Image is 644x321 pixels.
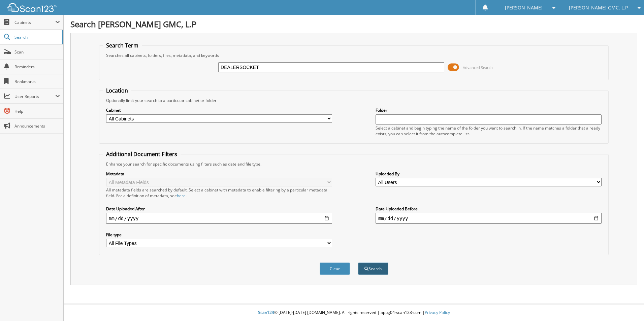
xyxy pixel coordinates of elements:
span: [PERSON_NAME] GMC, L.P [569,6,628,10]
span: Advanced Search [463,65,493,70]
a: here [177,193,186,199]
span: Bookmarks [14,79,60,84]
label: Uploaded By [376,171,602,177]
div: © [DATE]-[DATE] [DOMAIN_NAME]. All rights reserved | appg04-scan123-com | [64,305,644,321]
span: Announcements [14,123,60,129]
div: Enhance your search for specific documents using filters such as date and file type. [103,161,605,167]
button: Search [358,262,388,275]
label: Cabinet [106,107,332,113]
legend: Search Term [103,42,142,49]
span: Scan [14,49,60,55]
span: Cabinets [14,20,55,25]
span: Search [14,34,59,40]
div: Searches all cabinets, folders, files, metadata, and keywords [103,52,605,58]
a: Privacy Policy [425,310,450,315]
span: User Reports [14,94,55,99]
label: Date Uploaded After [106,206,332,212]
label: File type [106,232,332,238]
span: Scan123 [258,310,274,315]
legend: Location [103,87,131,94]
input: start [106,213,332,224]
label: Date Uploaded Before [376,206,602,212]
h1: Search [PERSON_NAME] GMC, L.P [70,19,637,30]
legend: Additional Document Filters [103,150,181,158]
div: Optionally limit your search to a particular cabinet or folder [103,98,605,103]
span: Help [14,108,60,114]
label: Folder [376,107,602,113]
img: scan123-logo-white.svg [7,3,57,12]
span: Reminders [14,64,60,70]
button: Clear [320,262,350,275]
div: Select a cabinet and begin typing the name of the folder you want to search in. If the name match... [376,125,602,137]
label: Metadata [106,171,332,177]
div: All metadata fields are searched by default. Select a cabinet with metadata to enable filtering b... [106,187,332,199]
iframe: Chat Widget [610,289,644,321]
input: end [376,213,602,224]
span: [PERSON_NAME] [505,6,543,10]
